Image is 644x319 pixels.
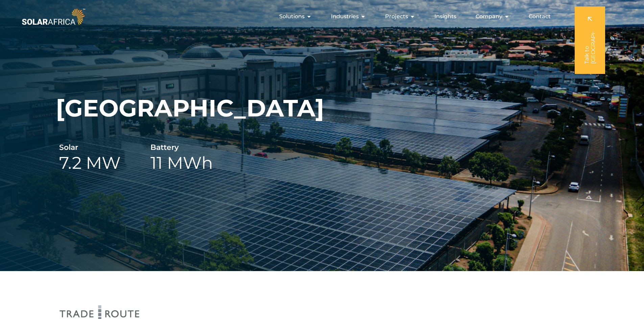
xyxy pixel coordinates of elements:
[87,10,556,23] div: Menu Toggle
[434,12,456,21] a: Insights
[56,94,324,123] h1: [GEOGRAPHIC_DATA]
[331,12,359,21] span: Industries
[59,143,78,152] h6: Solar
[279,12,305,21] span: Solutions
[87,10,556,23] nav: Menu
[150,152,213,174] h2: 11 MWh
[529,12,551,21] a: Contact
[476,12,502,21] span: Company
[150,143,179,152] h6: Battery
[385,12,408,21] span: Projects
[59,152,121,174] h2: 7.2 MW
